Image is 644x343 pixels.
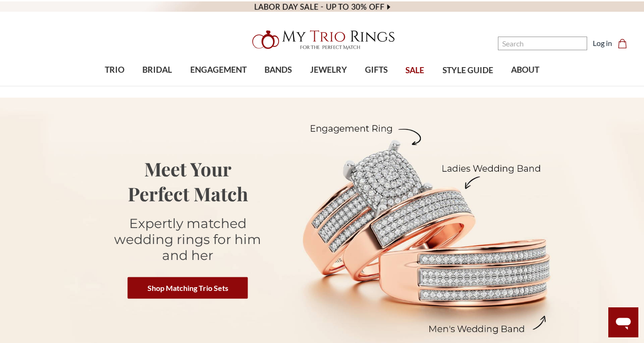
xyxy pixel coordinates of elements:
a: Cart with 0 items [618,38,633,49]
span: ENGAGEMENT [190,64,247,76]
span: SALE [405,64,424,76]
a: GIFTS [356,55,396,85]
a: My Trio Rings [187,25,458,55]
a: SALE [396,55,433,86]
svg: cart.cart_preview [618,39,627,48]
a: TRIO [96,55,133,85]
button: submenu toggle [214,85,223,86]
span: JEWELRY [310,64,347,76]
span: BANDS [264,64,292,76]
a: Log in [593,38,612,49]
button: submenu toggle [110,85,119,86]
a: BANDS [256,55,301,85]
button: submenu toggle [372,85,381,86]
button: submenu toggle [273,85,283,86]
span: TRIO [105,64,124,76]
a: ENGAGEMENT [181,55,256,85]
a: BRIDAL [133,55,181,85]
input: Search [498,37,587,50]
button: submenu toggle [153,85,162,86]
img: My Trio Rings [247,25,397,55]
span: GIFTS [365,64,388,76]
a: STYLE GUIDE [433,55,502,86]
span: STYLE GUIDE [442,64,493,76]
a: JEWELRY [301,55,356,85]
button: submenu toggle [324,85,333,86]
span: BRIDAL [142,64,172,76]
a: Shop Matching Trio Sets [128,277,248,298]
